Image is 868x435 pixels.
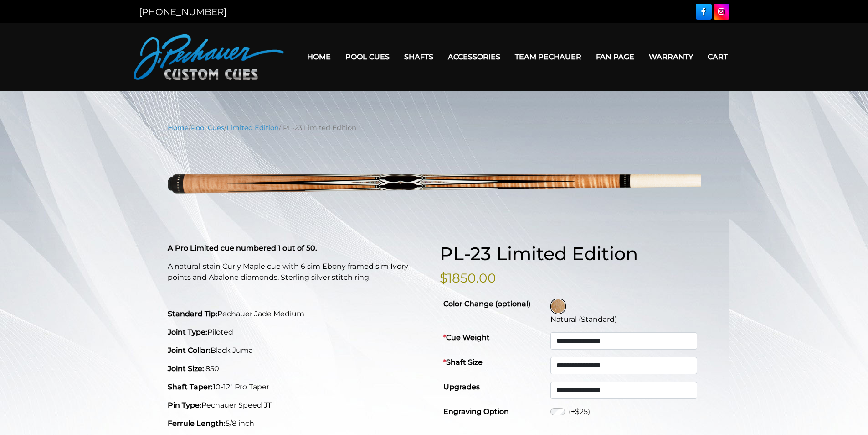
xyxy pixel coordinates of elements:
p: 5/8 inch [168,418,429,429]
a: Warranty [642,45,700,68]
strong: Engraving Option [443,407,509,416]
strong: Shaft Taper: [168,383,213,391]
img: Pechauer Custom Cues [134,34,284,80]
p: Pechauer Jade Medium [168,309,429,320]
a: Pool Cues [191,124,224,132]
p: Pechauer Speed JT [168,400,429,411]
strong: Upgrades [443,383,480,391]
p: A natural-stain Curly Maple cue with 6 sim Ebony framed sim Ivory points and Abalone diamonds. St... [168,261,429,283]
a: Home [168,124,189,132]
strong: Joint Collar: [168,346,211,355]
a: Fan Page [589,45,642,68]
strong: Joint Type: [168,328,207,336]
strong: Standard Tip: [168,309,217,318]
p: Black Juma [168,345,429,356]
strong: Joint Size: [168,364,204,373]
bdi: $1850.00 [440,270,496,286]
a: Shafts [397,45,441,68]
strong: A Pro Limited cue numbered 1 out of 50. [168,244,317,252]
a: Limited Edition [226,124,279,132]
img: Natural [551,299,565,313]
a: Cart [700,45,735,68]
a: Pool Cues [338,45,397,68]
strong: Cue Weight [443,333,490,342]
strong: Color Change (optional) [443,299,530,308]
a: Team Pechauer [508,45,589,68]
p: 10-12″ Pro Taper [168,382,429,393]
strong: Shaft Size [443,358,483,367]
label: (+$25) [569,406,590,417]
a: Home [300,45,338,68]
strong: Pin Type: [168,401,201,409]
strong: Ferrule Length: [168,419,226,428]
p: Piloted [168,327,429,338]
nav: Breadcrumb [168,123,701,133]
a: Accessories [441,45,508,68]
a: [PHONE_NUMBER] [139,6,226,17]
h1: PL-23 Limited Edition [440,243,701,265]
p: .850 [168,363,429,374]
div: Natural (Standard) [550,314,697,325]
